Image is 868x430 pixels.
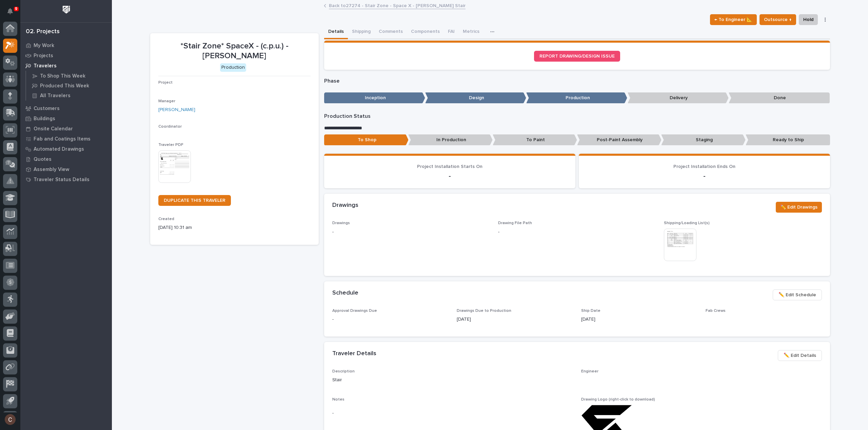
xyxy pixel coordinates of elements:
span: Shipping/Loading List(s) [664,221,710,225]
p: [DATE] 10:31 am [158,224,311,231]
span: Drawings [332,221,350,225]
p: Produced This Week [40,83,89,89]
span: REPORT DRAWING/DESIGN ISSUE [539,54,615,59]
p: - [332,229,490,236]
span: DUPLICATE THIS TRAVELER [164,198,225,203]
a: All Travelers [26,91,112,100]
a: Travelers [20,61,112,71]
button: Components [407,25,444,39]
span: Traveler PDF [158,143,183,147]
p: To Paint [493,134,577,146]
p: All Travelers [40,93,71,99]
button: Notifications [3,4,17,18]
p: Customers [34,106,60,112]
a: [PERSON_NAME] [158,106,195,113]
a: Customers [20,103,112,113]
button: Details [324,25,348,39]
a: Buildings [20,113,112,124]
h2: Traveler Details [332,350,376,358]
button: ✏️ Edit Schedule [773,289,822,300]
span: Project Installation Starts On [417,164,482,169]
button: Metrics [459,25,484,39]
p: Fab and Coatings Items [34,136,91,142]
span: Hold [803,16,813,24]
button: ✏️ Edit Drawings [776,202,822,213]
span: Manager [158,99,175,103]
p: Production Status [324,113,830,120]
span: Project [158,81,173,85]
span: Drawing File Path [498,221,532,225]
p: 9 [15,6,17,11]
span: Fab Crews [706,309,726,313]
p: Traveler Status Details [34,177,90,183]
button: ← To Engineer 📐 [710,14,757,25]
div: Production [220,63,246,72]
span: Drawing Logo (right-click to download) [581,397,655,402]
button: ✏️ Edit Details [778,350,822,361]
span: Coordinator [158,125,182,129]
p: - [332,410,573,417]
p: Ready to Ship [746,134,830,146]
button: users-avatar [3,412,17,427]
span: ✏️ Edit Schedule [778,291,816,299]
span: Created [158,217,174,221]
span: Approval Drawings Due [332,309,377,313]
p: [DATE] [457,316,573,323]
p: - [332,316,449,323]
span: Project Installation Ends On [673,164,735,169]
a: Assembly View [20,164,112,174]
p: To Shop This Week [40,73,85,79]
a: Traveler Status Details [20,174,112,185]
p: Onsite Calendar [34,126,73,132]
p: Delivery [628,92,729,104]
p: - [587,172,822,180]
a: My Work [20,40,112,50]
a: Produced This Week [26,81,112,90]
p: Assembly View [34,167,69,173]
button: Comments [375,25,407,39]
a: REPORT DRAWING/DESIGN ISSUE [534,51,620,62]
p: Production [526,92,627,104]
p: Buildings [34,116,55,122]
h2: Schedule [332,289,358,297]
a: Projects [20,50,112,61]
a: Back to27274 - Stair Zone - Space X - [PERSON_NAME] Stair [329,1,466,9]
a: DUPLICATE THIS TRAVELER [158,195,231,206]
button: Hold [799,14,818,25]
p: - [332,172,567,180]
p: Phase [324,78,830,84]
p: Inception [324,92,425,104]
a: To Shop This Week [26,71,112,81]
span: Engineer [581,369,598,373]
div: Notifications9 [8,8,17,19]
p: Projects [34,53,53,59]
a: Automated Drawings [20,144,112,154]
p: To Shop [324,134,409,146]
button: Outsource ↑ [759,14,796,25]
div: 02. Projects [26,28,60,36]
p: Staging [661,134,746,146]
p: Done [729,92,830,104]
p: In Production [408,134,493,146]
span: Ship Date [581,309,600,313]
h2: Drawings [332,202,358,209]
p: My Work [34,43,54,49]
button: FAI [444,25,459,39]
p: Travelers [34,63,57,69]
span: Drawings Due to Production [457,309,511,313]
p: Post-Paint Assembly [577,134,662,146]
p: Stair [332,377,573,384]
p: *Stair Zone* SpaceX - (c.p.u.) - [PERSON_NAME] [158,41,311,61]
p: Quotes [34,156,52,163]
p: [DATE] [581,316,697,323]
span: ✏️ Edit Details [784,351,816,360]
p: - [498,229,499,236]
p: Design [425,92,526,104]
a: Quotes [20,154,112,164]
img: Workspace Logo [60,3,73,16]
button: Shipping [348,25,375,39]
span: Notes [332,397,344,402]
span: ✏️ Edit Drawings [780,203,817,211]
span: Outsource ↑ [764,16,792,24]
span: ← To Engineer 📐 [714,16,752,24]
